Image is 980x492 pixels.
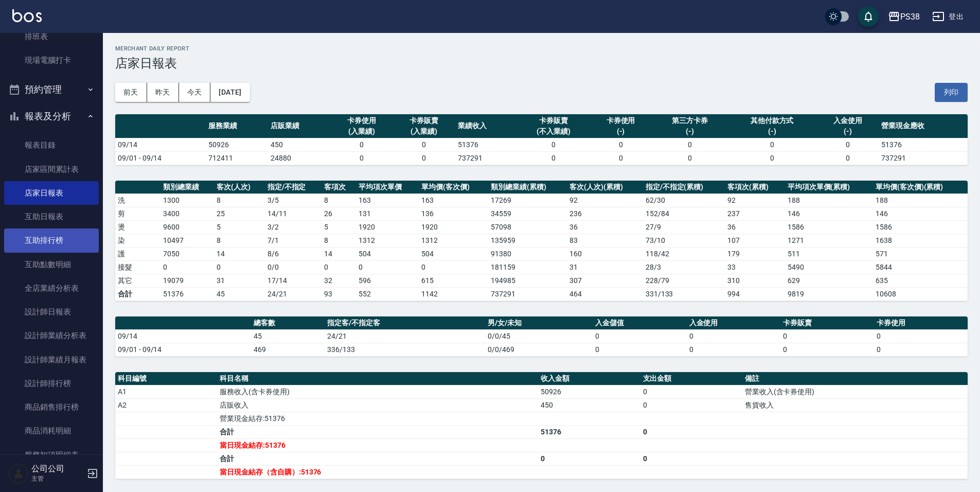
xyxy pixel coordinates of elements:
a: 商品消耗明細 [4,419,99,443]
td: 136 [419,207,488,220]
td: 0 [593,329,686,343]
th: 支出金額 [640,372,742,385]
td: 09/01 - 09/14 [115,151,206,165]
td: 152 / 84 [643,207,725,220]
td: 09/14 [115,138,206,151]
td: 0 [330,138,393,151]
td: 0 [640,385,742,398]
td: 7 / 1 [265,234,322,247]
th: 服務業績 [206,114,268,138]
th: 平均項次單價(累積) [785,181,873,194]
th: 類別總業績(累積) [488,181,567,194]
td: 14 [214,247,264,260]
td: 36 [725,220,785,234]
td: 92 [567,194,643,207]
td: 0 [214,260,264,274]
th: 收入金額 [538,372,640,385]
a: 設計師排行榜 [4,372,99,395]
td: 8 [322,194,356,207]
td: 51376 [455,138,518,151]
div: 卡券使用 [333,115,390,126]
a: 店家日報表 [4,181,99,205]
td: 14 / 11 [265,207,322,220]
td: 131 [356,207,419,220]
td: 洗 [115,194,161,207]
td: 0 [322,260,356,274]
td: 24/21 [325,329,485,343]
td: 營業現金結存:51376 [217,412,538,425]
td: 營業收入(含卡券使用) [742,385,968,398]
td: 92 [725,194,785,207]
h3: 店家日報表 [115,56,968,71]
td: 163 [419,194,488,207]
a: 設計師日報表 [4,300,99,324]
th: 客次(人次) [214,181,264,194]
button: PS38 [884,6,924,27]
td: 26 [322,207,356,220]
td: 194985 [488,274,567,287]
td: 10497 [161,234,214,247]
td: 188 [785,194,873,207]
td: 994 [725,287,785,301]
th: 卡券使用 [874,317,968,330]
td: 45 [251,329,325,343]
td: 51376 [538,425,640,438]
td: 118 / 42 [643,247,725,260]
td: 3 / 2 [265,220,322,234]
div: 其他付款方式 [730,115,814,126]
td: 售貨收入 [742,398,968,412]
table: a dense table [115,317,968,357]
th: 類別總業績 [161,181,214,194]
td: 0 [419,260,488,274]
div: 第三方卡券 [654,115,725,126]
td: 450 [268,138,330,151]
button: 登出 [928,7,968,26]
button: 預約管理 [4,76,99,103]
td: 1920 [356,220,419,234]
button: 前天 [115,83,147,102]
td: 護 [115,247,161,260]
td: 9600 [161,220,214,234]
th: 備註 [742,372,968,385]
td: 3 / 5 [265,194,322,207]
td: 34559 [488,207,567,220]
td: 1586 [873,220,968,234]
td: 36 [567,220,643,234]
td: 28 / 3 [643,260,725,274]
td: 91380 [488,247,567,260]
td: 0 [393,138,455,151]
td: 0 [518,138,590,151]
td: 17269 [488,194,567,207]
td: 0/0/469 [485,343,593,356]
a: 設計師業績月報表 [4,348,99,372]
td: 0/0/45 [485,329,593,343]
img: Person [8,463,29,484]
td: 9819 [785,287,873,301]
td: 450 [538,398,640,412]
td: 0 [780,343,874,356]
td: 181159 [488,260,567,274]
th: 客項次 [322,181,356,194]
button: [DATE] [210,83,250,102]
td: 0 [518,151,590,165]
th: 入金使用 [687,317,780,330]
td: 0 [593,343,686,356]
div: (-) [730,126,814,137]
div: (入業績) [396,126,453,137]
td: 712411 [206,151,268,165]
td: 50926 [538,385,640,398]
td: 當日現金結存:51376 [217,438,538,452]
div: 卡券販賣 [396,115,453,126]
td: 1312 [419,234,488,247]
td: 合計 [217,425,538,438]
td: 107 [725,234,785,247]
td: 合計 [217,452,538,465]
td: 接髮 [115,260,161,274]
td: 32 [322,274,356,287]
td: 552 [356,287,419,301]
td: 09/01 - 09/14 [115,343,251,356]
td: 8 [322,234,356,247]
div: 卡券販賣 [520,115,587,126]
a: 互助排行榜 [4,229,99,252]
table: a dense table [115,181,968,301]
